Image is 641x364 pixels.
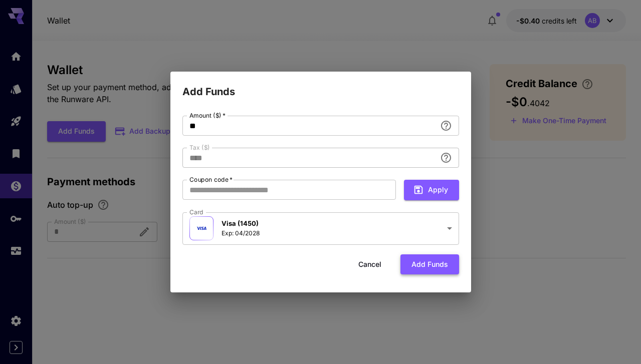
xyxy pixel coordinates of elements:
button: Add funds [400,254,459,275]
p: Visa (1450) [222,219,260,229]
label: Card [189,208,203,216]
button: Apply [404,180,459,200]
label: Coupon code [189,175,233,184]
label: Tax ($) [189,143,210,152]
p: Exp: 04/2028 [222,229,260,238]
button: Cancel [347,254,392,275]
h2: Add Funds [170,72,471,100]
label: Amount ($) [189,111,226,120]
